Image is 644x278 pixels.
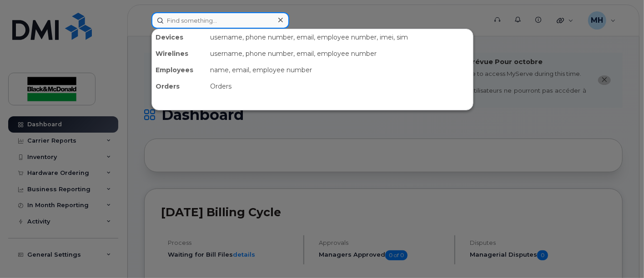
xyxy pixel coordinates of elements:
[206,62,473,78] div: name, email, employee number
[152,45,206,62] div: Wirelines
[206,78,473,94] div: Orders
[152,29,206,45] div: Devices
[152,78,206,94] div: Orders
[206,45,473,62] div: username, phone number, email, employee number
[152,62,206,78] div: Employees
[206,29,473,45] div: username, phone number, email, employee number, imei, sim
